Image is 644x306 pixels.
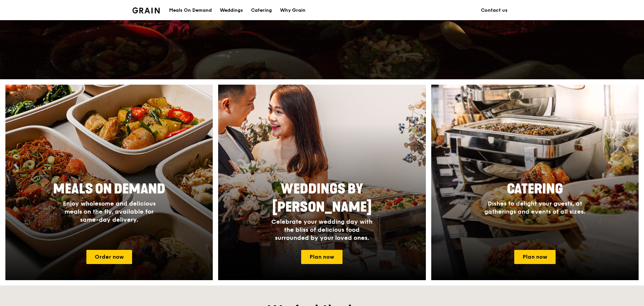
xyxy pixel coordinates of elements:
[251,0,272,20] div: Catering
[280,0,306,20] div: Why Grain
[507,181,563,197] span: Catering
[247,0,276,20] a: Catering
[514,250,556,264] a: Plan now
[5,85,213,280] a: Meals On DemandEnjoy wholesome and delicious meals on the fly, available for same-day delivery.Or...
[276,0,310,20] a: Why Grain
[86,250,132,264] a: Order now
[301,250,343,264] a: Plan now
[216,0,247,20] a: Weddings
[220,0,243,20] div: Weddings
[218,85,426,280] a: Weddings by [PERSON_NAME]Celebrate your wedding day with the bliss of delicious food surrounded b...
[169,0,212,20] div: Meals On Demand
[477,0,512,20] a: Contact us
[63,200,156,223] span: Enjoy wholesome and delicious meals on the fly, available for same-day delivery.
[431,85,639,280] img: catering-card.e1cfaf3e.jpg
[272,181,372,215] span: Weddings by [PERSON_NAME]
[53,181,165,197] span: Meals On Demand
[484,200,585,215] span: Dishes to delight your guests, at gatherings and events of all sizes.
[431,85,639,280] a: CateringDishes to delight your guests, at gatherings and events of all sizes.Plan now
[132,7,160,13] img: Grain
[218,85,426,280] img: weddings-card.4f3003b8.jpg
[271,218,372,242] span: Celebrate your wedding day with the bliss of delicious food surrounded by your loved ones.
